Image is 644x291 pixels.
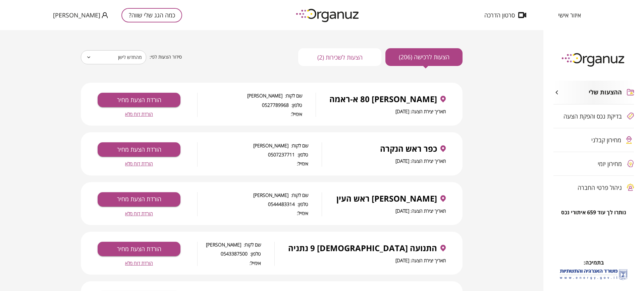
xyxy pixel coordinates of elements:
button: הורדת דוח מלא [125,161,153,166]
span: טלפון: 0543387500 [198,251,261,257]
span: נותרו לך עוד 659 איתורי נכס [561,209,626,216]
span: [PERSON_NAME] 80 א-ראמה [329,94,437,104]
button: כמה הגג שלי שווה? [121,8,182,22]
span: תאריך יצירת הצעה: [DATE] [395,108,446,115]
button: הורדת הצעת מחיר [98,93,180,107]
span: התנועה [DEMOGRAPHIC_DATA] 9 נתניה [288,243,437,253]
button: הצעות לרכישה (206) [385,48,463,66]
span: שם לקוח: [PERSON_NAME] [198,93,302,98]
button: סרטון הדרכה [474,12,536,18]
span: טלפון: 0544483314 [198,201,308,207]
span: שם לקוח: [PERSON_NAME] [198,143,308,148]
span: טלפון: 0507237711 [198,152,308,157]
span: [PERSON_NAME] ראש העין [336,194,437,203]
span: כפר ראש הנקרה [380,144,437,153]
button: בדיקת נכס והפקת הצעה [553,104,634,128]
div: מהחדש לישן [81,48,146,67]
span: סרטון הדרכה [484,12,515,18]
span: תאריך יצירת הצעה: [DATE] [395,208,446,214]
span: ההצעות שלי [589,89,622,96]
button: איזור אישי [548,12,591,18]
button: הורדת דוח מלא [125,111,153,117]
button: הורדת הצעת מחיר [98,242,180,256]
span: תאריך יצירת הצעה: [DATE] [395,257,446,264]
button: ההצעות שלי [553,81,634,104]
span: טלפון: 0527789968 [198,102,302,108]
span: אימייל: [198,111,302,117]
span: אימייל: [198,210,308,216]
img: logo [557,50,631,69]
span: בתמיכה: [584,259,604,266]
span: איזור אישי [558,12,581,18]
span: תאריך יצירת הצעה: [DATE] [395,158,446,164]
img: לוגו משרד האנרגיה [558,267,629,282]
button: הורדת הצעת מחיר [98,192,180,207]
button: הורדת הצעת מחיר [98,142,180,157]
button: הורדת דוח מלא [125,211,153,216]
button: הצעות לשכירות (2) [298,48,381,66]
span: שם לקוח: [PERSON_NAME] [198,242,261,247]
span: אימייל: [198,260,261,266]
span: בדיקת נכס והפקת הצעה [563,113,622,120]
span: סידור הצעות לפי: [150,54,182,60]
button: הורדת דוח מלא [125,260,153,266]
span: [PERSON_NAME] [53,12,100,18]
button: [PERSON_NAME] [53,11,108,19]
span: אימייל: [198,161,308,166]
img: logo [291,6,365,24]
span: שם לקוח: [PERSON_NAME] [198,192,308,198]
